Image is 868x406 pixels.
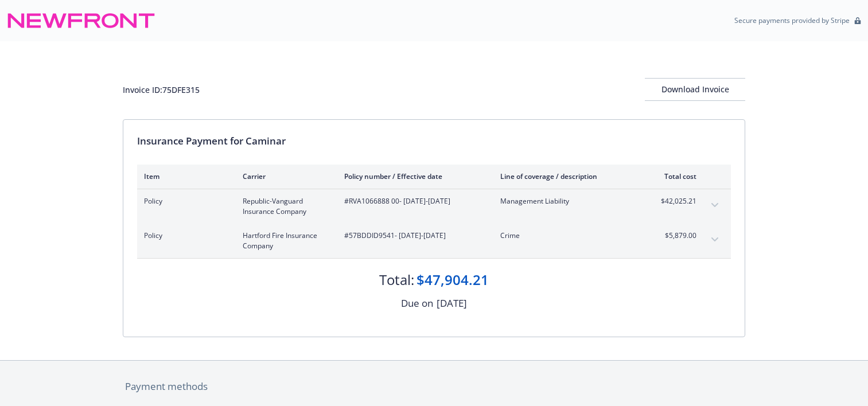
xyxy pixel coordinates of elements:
[500,231,635,241] span: Crime
[706,196,724,214] button: expand content
[243,196,326,217] span: Republic-Vanguard Insurance Company
[125,379,743,394] div: Payment methods
[137,134,731,149] div: Insurance Payment for Caminar
[344,171,482,181] div: Policy number / Effective date
[500,171,635,181] div: Line of coverage / description
[144,196,224,206] span: Policy
[379,270,414,290] div: Total:
[144,231,224,241] span: Policy
[500,196,635,206] span: Management Liability
[137,189,731,224] div: PolicyRepublic-Vanguard Insurance Company#RVA1066888 00- [DATE]-[DATE]Management Liability$42,025...
[123,84,200,96] div: Invoice ID: 75DFE315
[243,231,326,251] span: Hartford Fire Insurance Company
[734,15,850,25] p: Secure payments provided by Stripe
[653,171,696,181] div: Total cost
[243,171,326,181] div: Carrier
[137,224,731,258] div: PolicyHartford Fire Insurance Company#57BDDID9541- [DATE]-[DATE]Crime$5,879.00expand content
[653,196,696,206] span: $42,025.21
[706,231,724,249] button: expand content
[401,296,433,311] div: Due on
[144,171,224,181] div: Item
[417,270,489,290] div: $47,904.21
[437,296,467,311] div: [DATE]
[344,231,482,241] span: #57BDDID9541 - [DATE]-[DATE]
[645,78,745,101] button: Download Invoice
[344,196,482,206] span: #RVA1066888 00 - [DATE]-[DATE]
[645,79,745,100] div: Download Invoice
[653,231,696,241] span: $5,879.00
